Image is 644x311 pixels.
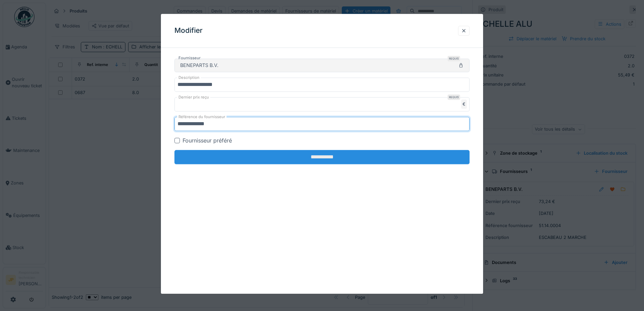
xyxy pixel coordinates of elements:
div: Requis [448,94,460,100]
label: Description [177,75,201,81]
div: Requis [448,56,460,61]
h3: Modifier [174,26,202,35]
div: € [461,99,467,109]
label: Dernier prix reçu [177,94,210,100]
label: Fournisseur [177,55,202,61]
div: Fournisseur préféré [183,136,232,145]
div: BENEPARTS B.V. [177,62,221,69]
label: Référence du fournisseur [177,114,226,120]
